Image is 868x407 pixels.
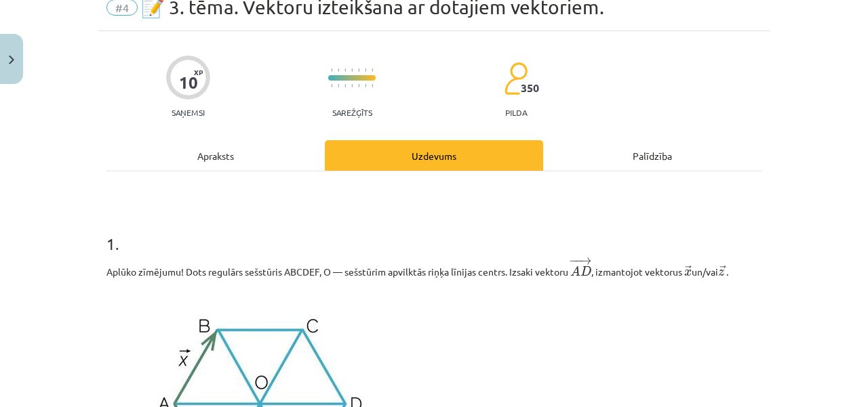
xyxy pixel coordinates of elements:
[372,84,373,87] img: icon-short-line-57e1e144782c952c97e751825c79c345078a6d821885a25fce030b3d8c18986b.svg
[521,82,539,94] span: 350
[574,257,576,265] span: −
[358,68,359,72] img: icon-short-line-57e1e144782c952c97e751825c79c345078a6d821885a25fce030b3d8c18986b.svg
[685,265,692,275] span: →
[179,73,198,92] div: 10
[351,68,353,72] img: icon-short-line-57e1e144782c952c97e751825c79c345078a6d821885a25fce030b3d8c18986b.svg
[106,257,762,280] p: Aplūko zīmējumu! Dots regulārs sešstūris ABCDEF, O — sešstūrim apvilktās riņķa līnijas centrs. Iz...
[194,68,203,76] span: XP
[166,108,210,117] p: Saņemsi
[718,270,724,276] span: z
[338,84,339,87] img: icon-short-line-57e1e144782c952c97e751825c79c345078a6d821885a25fce030b3d8c18986b.svg
[344,84,346,87] img: icon-short-line-57e1e144782c952c97e751825c79c345078a6d821885a25fce030b3d8c18986b.svg
[365,68,366,72] img: icon-short-line-57e1e144782c952c97e751825c79c345078a6d821885a25fce030b3d8c18986b.svg
[505,108,527,117] p: pilda
[9,56,14,64] img: icon-close-lesson-0947bae3869378f0d4975bcd49f059093ad1ed9edebbc8119c70593378902aed.svg
[684,270,692,276] span: x
[351,84,353,87] img: icon-short-line-57e1e144782c952c97e751825c79c345078a6d821885a25fce030b3d8c18986b.svg
[580,266,591,276] span: D
[365,84,366,87] img: icon-short-line-57e1e144782c952c97e751825c79c345078a6d821885a25fce030b3d8c18986b.svg
[570,265,580,276] span: A
[325,140,543,171] div: Uzdevums
[504,62,528,95] img: students-c634bb4e5e11cddfef0936a35e636f08e4e9abd3cc4e673bd6f9a4125e45ecb1.svg
[106,211,762,253] h1: 1 .
[106,140,325,171] div: Apraksts
[344,68,346,72] img: icon-short-line-57e1e144782c952c97e751825c79c345078a6d821885a25fce030b3d8c18986b.svg
[338,68,339,72] img: icon-short-line-57e1e144782c952c97e751825c79c345078a6d821885a25fce030b3d8c18986b.svg
[719,265,726,275] span: →
[331,68,332,72] img: icon-short-line-57e1e144782c952c97e751825c79c345078a6d821885a25fce030b3d8c18986b.svg
[332,108,372,117] p: Sarežģīts
[569,257,579,265] span: −
[578,257,592,265] span: →
[543,140,762,171] div: Palīdzība
[358,84,359,87] img: icon-short-line-57e1e144782c952c97e751825c79c345078a6d821885a25fce030b3d8c18986b.svg
[331,84,332,87] img: icon-short-line-57e1e144782c952c97e751825c79c345078a6d821885a25fce030b3d8c18986b.svg
[372,68,373,72] img: icon-short-line-57e1e144782c952c97e751825c79c345078a6d821885a25fce030b3d8c18986b.svg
